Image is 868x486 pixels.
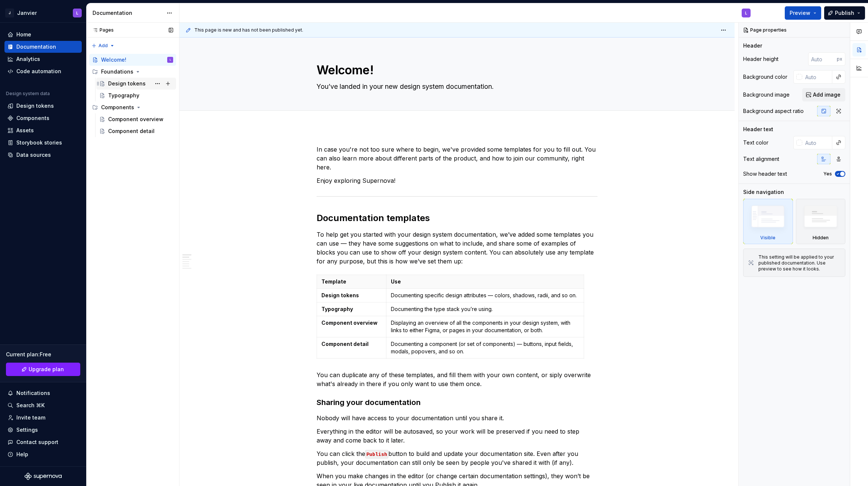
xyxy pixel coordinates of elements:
[321,292,359,298] strong: Design tokens
[317,427,597,445] p: Everything in the editor will be autosaved, so your work will be preserved if you need to step aw...
[29,366,64,373] span: Upgrade plan
[802,70,832,84] input: Auto
[16,43,56,51] div: Documentation
[317,449,597,467] p: You can click the button to build and update your documentation site. Even after you publish, you...
[16,139,62,146] div: Storybook stories
[837,56,842,62] p: px
[17,9,37,17] div: Janvier
[835,9,854,17] span: Publish
[16,389,50,397] div: Notifications
[16,127,34,134] div: Assets
[785,6,821,20] button: Preview
[321,278,382,285] p: Template
[4,387,82,399] button: Notifications
[317,145,597,172] p: In case you're not too sure where to begin, we've provided some templates for you to fill out. Yo...
[813,91,841,98] span: Add image
[16,438,58,446] div: Contact support
[4,29,82,40] a: Home
[317,397,597,408] h3: Sharing your documentation
[96,78,176,90] a: Design tokens
[89,54,176,137] div: Page tree
[89,40,117,51] button: Add
[16,426,38,434] div: Settings
[194,27,303,33] span: This page is new and has not been published yet.
[745,10,747,16] div: L
[743,91,790,98] div: Background image
[25,473,62,480] svg: Supernova Logo
[743,199,793,244] div: Visible
[108,116,163,123] div: Component overview
[16,451,28,458] div: Help
[16,68,61,75] div: Code automation
[76,10,78,16] div: L
[391,278,579,285] p: Use
[1,5,85,21] button: JJanvierL
[108,127,155,135] div: Component detail
[317,370,597,388] p: You can duplicate any of these templates, and fill them with your own content, or siply overwrite...
[4,137,82,149] a: Storybook stories
[743,42,762,49] div: Header
[108,80,146,87] div: Design tokens
[16,402,45,409] div: Search ⌘K
[170,56,171,64] div: L
[391,340,579,355] p: Documenting a component (or set of components) — buttons, input fields, modals, popovers, and so on.
[321,306,353,312] strong: Typography
[96,113,176,125] a: Component overview
[101,104,134,111] div: Components
[6,351,80,358] div: Current plan : Free
[743,188,784,196] div: Side navigation
[321,341,369,347] strong: Component detail
[317,414,597,422] p: Nobody will have access to your documentation until you share it.
[4,65,82,77] a: Code automation
[808,52,837,66] input: Auto
[790,9,810,17] span: Preview
[391,319,579,334] p: Displaying an overview of all the components in your design system, with links to either Figma, o...
[89,54,176,66] a: Welcome!L
[4,412,82,424] a: Invite team
[6,363,80,376] a: Upgrade plan
[4,41,82,53] a: Documentation
[108,92,139,99] div: Typography
[802,136,832,149] input: Auto
[16,114,49,122] div: Components
[4,53,82,65] a: Analytics
[317,176,597,185] p: Enjoy exploring Supernova!
[813,235,829,241] div: Hidden
[743,170,787,178] div: Show header text
[391,292,579,299] p: Documenting specific design attributes — colors, shadows, radii, and so on.
[796,199,846,244] div: Hidden
[743,107,804,115] div: Background aspect ratio
[4,448,82,460] button: Help
[96,90,176,101] a: Typography
[4,100,82,112] a: Design tokens
[89,27,114,33] div: Pages
[16,31,31,38] div: Home
[823,171,832,177] label: Yes
[743,155,779,163] div: Text alignment
[16,151,51,159] div: Data sources
[89,66,176,78] div: Foundations
[760,235,775,241] div: Visible
[4,124,82,136] a: Assets
[317,212,597,224] h2: Documentation templates
[4,436,82,448] button: Contact support
[5,9,14,17] div: J
[6,91,50,97] div: Design system data
[743,126,773,133] div: Header text
[315,61,596,79] textarea: Welcome!
[802,88,845,101] button: Add image
[98,43,108,49] span: Add
[743,55,778,63] div: Header height
[89,101,176,113] div: Components
[16,414,45,421] div: Invite team
[758,254,841,272] div: This setting will be applied to your published documentation. Use preview to see how it looks.
[743,73,787,81] div: Background color
[743,139,768,146] div: Text color
[4,399,82,411] button: Search ⌘K
[365,450,388,459] code: Publish
[101,56,126,64] div: Welcome!
[317,230,597,266] p: To help get you started with your design system documentation, we’ve added some templates you can...
[16,55,40,63] div: Analytics
[93,9,163,17] div: Documentation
